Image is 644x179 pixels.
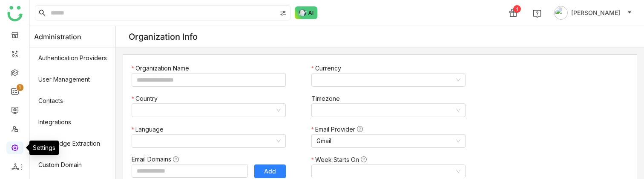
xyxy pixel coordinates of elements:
a: Authentication Providers [30,47,115,69]
label: Timezone [311,94,344,103]
img: avatar [554,6,568,20]
label: Organization Name [132,64,193,73]
p: 1 [18,83,22,92]
img: logo [7,6,23,21]
span: Administration [34,26,81,47]
a: Contacts [30,90,115,112]
span: Add [264,167,276,176]
label: Email Domains [132,155,183,164]
div: Settings [29,141,59,155]
label: Week Starts On [311,155,371,164]
a: Integrations [30,112,115,133]
label: Currency [311,64,345,73]
label: Country [132,94,162,103]
a: Knowledge Extraction [30,133,115,154]
label: Email Provider [311,125,367,134]
img: help.svg [533,9,541,18]
nz-select-item: Gmail [316,135,460,147]
nz-badge-sup: 1 [17,84,23,91]
div: Organization Info [129,32,198,42]
a: User Management [30,69,115,90]
span: [PERSON_NAME] [571,8,620,18]
button: Add [254,164,286,178]
div: 1 [513,5,521,13]
button: [PERSON_NAME] [552,6,634,20]
img: ask-buddy-normal.svg [295,6,318,19]
label: Language [132,125,168,134]
a: Custom Domain [30,154,115,176]
img: search-type.svg [280,10,287,17]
